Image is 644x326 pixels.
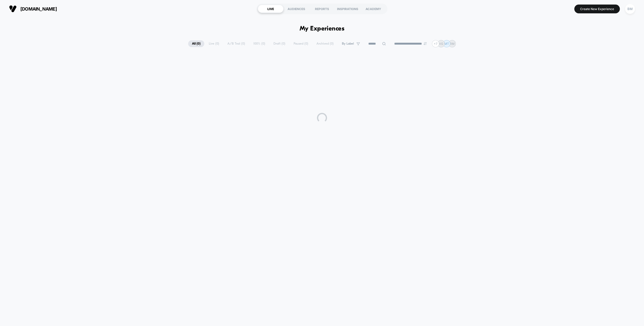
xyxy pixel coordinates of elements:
p: VG [439,42,443,46]
div: BM [625,4,635,14]
div: ACADEMY [360,5,386,13]
div: INSPIRATIONS [335,5,360,13]
span: All ( 0 ) [188,40,204,47]
button: [DOMAIN_NAME] [8,5,58,13]
img: Visually logo [9,5,17,13]
button: BM [624,4,636,14]
button: Create New Experience [574,5,620,13]
p: RM [450,42,455,46]
div: AUDIENCES [284,5,309,13]
span: [DOMAIN_NAME] [20,6,57,12]
img: end [424,42,427,45]
h1: My Experiences [300,25,345,32]
div: REPORTS [309,5,335,13]
div: LIVE [258,5,284,13]
p: MT [444,42,449,46]
span: By Label [342,42,354,46]
div: + 7 [432,40,439,47]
